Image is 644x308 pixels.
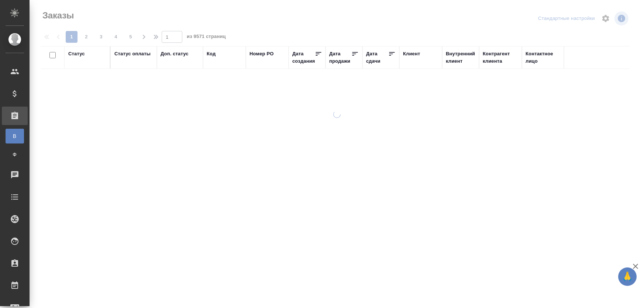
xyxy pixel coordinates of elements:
span: Ф [9,151,20,158]
button: 🙏 [618,267,637,286]
a: Ф [6,147,24,162]
span: 🙏 [621,269,634,284]
div: Статус оплаты [114,50,151,58]
div: Статус [68,50,85,58]
div: Контактное лицо [526,50,561,65]
div: Номер PO [249,50,273,58]
div: Дата создания [292,50,315,65]
div: Доп. статус [161,50,189,58]
div: Дата продажи [329,50,351,65]
div: Контрагент клиента [483,50,518,65]
div: Клиент [403,50,420,58]
div: Внутренний клиент [446,50,475,65]
div: Код [207,50,216,58]
a: В [6,129,24,143]
div: Дата сдачи [366,50,388,65]
span: В [9,132,20,140]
